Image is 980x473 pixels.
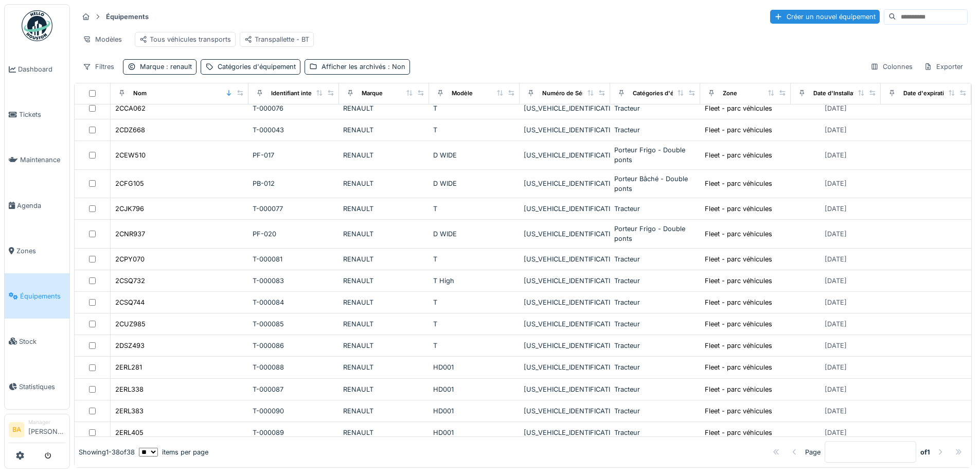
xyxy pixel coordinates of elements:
div: T-000076 [253,103,335,113]
div: Exporter [919,59,968,74]
div: Fleet - parc véhicules [705,384,772,394]
div: Identifiant interne [271,89,321,98]
div: [US_VEHICLE_IDENTIFICATION_NUMBER] [524,179,606,188]
div: 2ERL405 [115,428,144,437]
div: [DATE] [825,319,847,329]
div: 2CCA062 [115,103,146,113]
div: Fleet - parc véhicules [705,341,772,351]
div: Tracteur [614,362,697,372]
div: RENAULT [343,276,425,286]
div: Tracteur [614,384,697,394]
div: [DATE] [825,125,847,135]
div: 2CEW510 [115,150,146,160]
div: 2CSQ732 [115,276,145,286]
div: Modèles [78,32,127,47]
div: Fleet - parc véhicules [705,428,772,437]
div: Tracteur [614,341,697,351]
div: Fleet - parc véhicules [705,229,772,239]
div: [DATE] [825,297,847,307]
div: D WIDE [433,229,515,239]
div: RENAULT [343,150,425,160]
a: Zones [5,228,69,273]
div: 2CJK796 [115,204,144,214]
div: Numéro de Série [542,89,590,98]
div: T-000043 [253,125,335,135]
div: [US_VEHICLE_IDENTIFICATION_NUMBER] [524,125,606,135]
div: [US_VEHICLE_IDENTIFICATION_NUMBER] [524,384,606,394]
div: Tracteur [614,406,697,416]
a: BA Manager[PERSON_NAME] [9,418,65,443]
div: T-000087 [253,384,335,394]
span: Équipements [20,291,65,301]
div: D WIDE [433,150,515,160]
div: T-000089 [253,428,335,437]
div: Tous véhicules transports [139,34,231,44]
strong: Équipements [102,12,153,22]
span: Maintenance [20,155,65,165]
div: 2CSQ744 [115,297,145,307]
div: 2ERL338 [115,384,144,394]
span: Zones [16,246,65,256]
div: D WIDE [433,179,515,188]
div: Fleet - parc véhicules [705,276,772,286]
div: Filtres [78,59,119,74]
div: [DATE] [825,179,847,188]
strong: of 1 [920,447,930,457]
div: T-000077 [253,204,335,214]
div: Fleet - parc véhicules [705,362,772,372]
a: Stock [5,319,69,364]
div: 2CNR937 [115,229,145,239]
div: Date d'Installation [813,89,864,98]
div: 2ERL383 [115,406,144,416]
div: Tracteur [614,125,697,135]
span: Dashboard [18,64,65,74]
div: [DATE] [825,406,847,416]
a: Statistiques [5,364,69,409]
div: RENAULT [343,428,425,437]
div: RENAULT [343,103,425,113]
div: Porteur Bâché - Double ponts [614,174,697,194]
div: T-000083 [253,276,335,286]
div: Nom [133,89,147,98]
div: [DATE] [825,428,847,437]
div: PF-020 [253,229,335,239]
div: [US_VEHICLE_IDENTIFICATION_NUMBER] [524,428,606,437]
div: [DATE] [825,254,847,264]
div: Créer un nouvel équipement [770,10,880,24]
div: Fleet - parc véhicules [705,103,772,113]
div: RENAULT [343,125,425,135]
div: [DATE] [825,276,847,286]
div: [US_VEHICLE_IDENTIFICATION_NUMBER] [524,297,606,307]
div: RENAULT [343,254,425,264]
li: BA [9,422,24,437]
div: T [433,103,515,113]
div: HD001 [433,406,515,416]
div: [US_VEHICLE_IDENTIFICATION_NUMBER] [524,406,606,416]
div: items per page [139,447,208,457]
span: : Non [386,63,405,71]
div: Transpallette - BT [244,34,309,44]
div: RENAULT [343,204,425,214]
div: Fleet - parc véhicules [705,319,772,329]
a: Tickets [5,92,69,137]
div: HD001 [433,428,515,437]
div: Tracteur [614,204,697,214]
div: [DATE] [825,362,847,372]
div: [DATE] [825,204,847,214]
div: [US_VEHICLE_IDENTIFICATION_NUMBER] [524,319,606,329]
div: Fleet - parc véhicules [705,125,772,135]
div: Tracteur [614,297,697,307]
div: [US_VEHICLE_IDENTIFICATION_NUMBER] [524,103,606,113]
div: RENAULT [343,406,425,416]
div: T High [433,276,515,286]
div: Catégories d'équipement [633,89,704,98]
span: Statistiques [19,382,65,392]
div: RENAULT [343,297,425,307]
span: Stock [19,337,65,346]
div: RENAULT [343,384,425,394]
div: Tracteur [614,254,697,264]
div: T-000081 [253,254,335,264]
div: RENAULT [343,319,425,329]
div: Marque [140,62,192,72]
div: Fleet - parc véhicules [705,179,772,188]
